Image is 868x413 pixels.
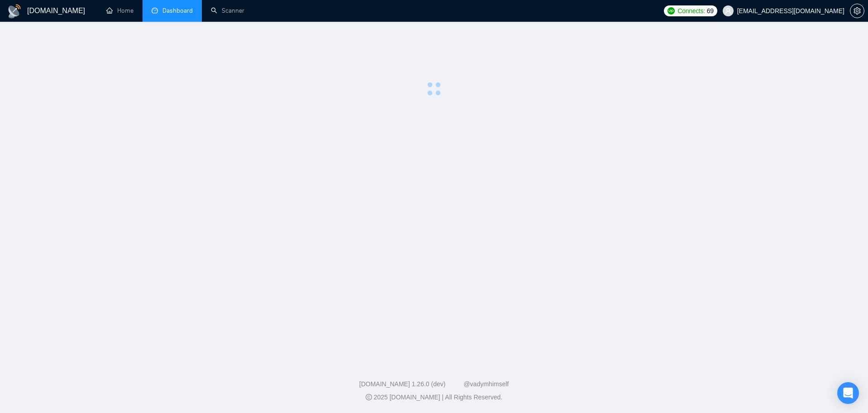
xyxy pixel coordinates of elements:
[366,394,372,400] span: copyright
[707,6,714,16] span: 69
[7,393,861,402] div: 2025 [DOMAIN_NAME] | All Rights Reserved.
[359,380,446,388] a: [DOMAIN_NAME] 1.26.0 (dev)
[211,7,244,15] a: searchScanner
[850,7,864,15] span: setting
[106,7,134,15] a: homeHome
[668,7,675,15] img: upwork-logo.png
[850,7,864,15] a: setting
[463,380,509,388] a: @vadymhimself
[850,4,864,18] button: setting
[837,382,859,404] div: Open Intercom Messenger
[7,4,22,19] img: logo
[725,8,731,14] span: user
[162,7,193,15] span: Dashboard
[677,6,705,16] span: Connects:
[152,7,158,14] span: dashboard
